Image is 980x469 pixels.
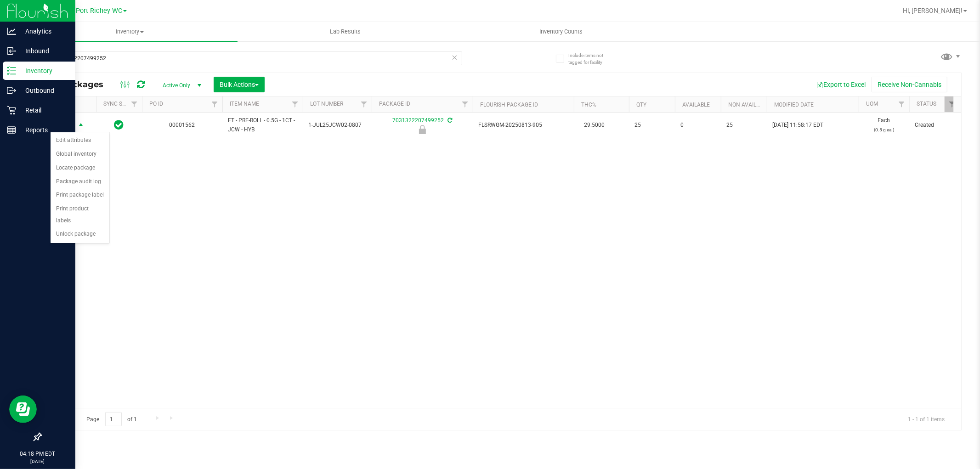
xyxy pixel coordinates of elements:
span: 0 [680,121,715,130]
span: New Port Richey WC [61,7,122,15]
a: Lot Number [310,101,343,107]
button: Export to Excel [810,77,872,92]
span: [DATE] 11:58:17 EDT [772,121,823,130]
span: 1 - 1 of 1 items [901,412,952,426]
p: Analytics [16,26,71,37]
a: Filter [945,96,960,112]
span: FLSRWGM-20250813-905 [478,121,568,130]
a: Filter [458,96,473,112]
span: Include items not tagged for facility [568,52,614,66]
inline-svg: Outbound [7,86,16,95]
a: 7031322207499252 [392,117,444,124]
inline-svg: Reports [7,125,16,135]
a: Modified Date [774,102,814,108]
a: Non-Available [728,102,769,108]
a: Status [917,101,936,107]
a: Package ID [379,101,410,107]
a: UOM [866,101,878,107]
a: THC% [581,102,596,108]
p: Inventory [16,65,71,76]
span: In Sync [114,119,124,131]
span: Hi, [PERSON_NAME]! [903,7,963,14]
span: 1-JUL25JCW02-0807 [308,121,366,130]
iframe: Resource center [9,396,37,423]
a: Item Name [230,101,259,107]
li: Locate package [51,161,109,175]
p: 04:18 PM EDT [4,450,71,458]
span: Inventory [22,28,238,36]
a: Inventory Counts [453,22,668,41]
a: Available [682,102,710,108]
li: Print package label [51,188,109,202]
span: select [75,119,87,132]
a: Flourish Package ID [480,102,538,108]
li: Edit attributes [51,134,109,147]
a: Lab Results [238,22,453,41]
p: [DATE] [4,458,71,465]
a: Inventory [22,22,238,41]
span: Clear [452,51,458,63]
a: Filter [127,96,142,112]
li: Package audit log [51,175,109,189]
button: Receive Non-Cannabis [872,77,947,92]
span: All Packages [48,79,113,90]
span: Sync from Compliance System [446,117,452,124]
a: Filter [288,96,303,112]
a: Filter [357,96,372,112]
a: Filter [894,96,909,112]
inline-svg: Inventory [7,66,16,75]
button: Bulk Actions [214,77,265,92]
p: Retail [16,105,71,116]
inline-svg: Retail [7,106,16,115]
span: Each [864,116,904,134]
a: PO ID [149,101,163,107]
li: Global inventory [51,147,109,161]
span: 25 [726,121,761,130]
a: Filter [207,96,222,112]
div: Newly Received [370,125,474,134]
input: 1 [105,412,122,426]
li: Print product labels [51,202,109,227]
li: Unlock package [51,227,109,241]
a: Qty [636,102,646,108]
span: 29.5000 [579,119,609,132]
span: Lab Results [317,28,373,36]
a: Sync Status [103,101,139,107]
p: Outbound [16,85,71,96]
inline-svg: Analytics [7,27,16,36]
input: Search Package ID, Item Name, SKU, Lot or Part Number... [40,51,462,65]
p: (0.5 g ea.) [864,125,904,134]
a: 00001562 [170,122,195,128]
span: Created [915,121,954,130]
span: Bulk Actions [220,81,259,88]
span: FT - PRE-ROLL - 0.5G - 1CT - JCW - HYB [228,116,297,134]
p: Inbound [16,45,71,57]
span: Page of 1 [79,412,145,426]
p: Reports [16,124,71,136]
span: Inventory Counts [527,28,595,36]
inline-svg: Inbound [7,46,16,56]
span: 25 [634,121,669,130]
